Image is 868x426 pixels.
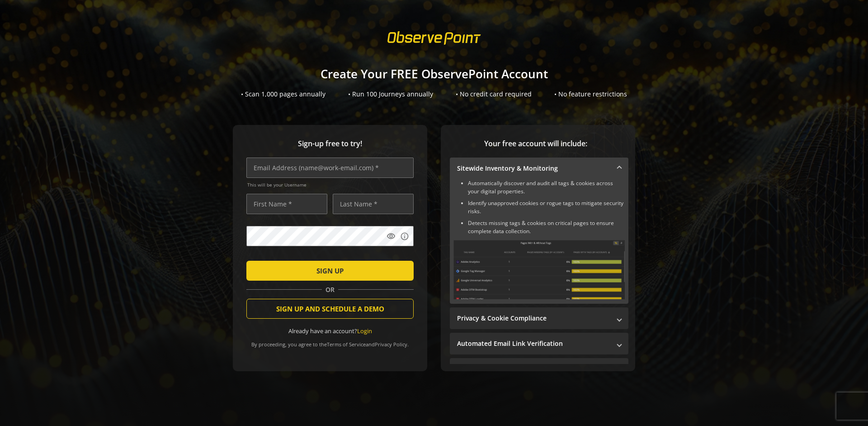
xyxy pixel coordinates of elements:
[327,341,366,348] a: Terms of Service
[457,314,610,323] mat-panel-title: Privacy & Cookie Compliance
[276,301,384,317] span: SIGN UP AND SCHEDULE A DEMO
[247,182,414,188] span: This will be your Username
[468,199,625,215] li: Identify unapproved cookies or rogue tags to mitigate security risks.
[322,285,338,294] span: OR
[468,219,625,235] li: Detects missing tags & cookies on critical pages to ensure complete data collection.
[348,90,433,99] div: • Run 100 Journeys annually
[457,164,610,173] mat-panel-title: Sitewide Inventory & Monitoring
[246,335,414,348] div: By proceeding, you agree to the and .
[450,358,628,380] mat-expansion-panel-header: Performance Monitoring with Web Vitals
[246,158,414,178] input: Email Address (name@work-email.com) *
[316,263,344,279] span: SIGN UP
[375,341,407,348] a: Privacy Policy
[246,261,414,281] button: SIGN UP
[333,194,414,214] input: Last Name *
[450,333,628,354] mat-expansion-panel-header: Automated Email Link Verification
[554,90,627,99] div: • No feature restrictions
[457,339,610,348] mat-panel-title: Automated Email Link Verification
[241,90,325,99] div: • Scan 1,000 pages annually
[468,179,625,196] li: Automatically discover and audit all tags & cookies across your digital properties.
[246,194,327,214] input: First Name *
[387,232,396,241] mat-icon: visibility
[450,307,628,329] mat-expansion-panel-header: Privacy & Cookie Compliance
[450,158,628,179] mat-expansion-panel-header: Sitewide Inventory & Monitoring
[246,327,414,335] div: Already have an account?
[453,240,625,299] img: Sitewide Inventory & Monitoring
[357,327,372,335] a: Login
[246,299,414,319] button: SIGN UP AND SCHEDULE A DEMO
[456,90,532,99] div: • No credit card required
[400,232,409,241] mat-icon: info
[450,179,628,304] div: Sitewide Inventory & Monitoring
[450,139,622,149] span: Your free account will include:
[246,139,414,149] span: Sign-up free to try!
